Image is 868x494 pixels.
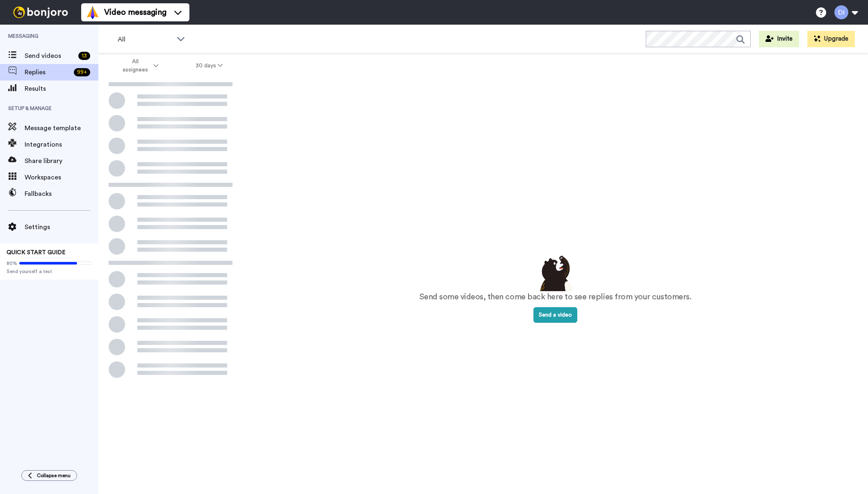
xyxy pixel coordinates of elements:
span: Integrations [25,140,98,149]
div: 13 [78,52,90,60]
button: All assignees [100,54,177,77]
button: Send a video [533,307,577,323]
button: Collapse menu [21,470,77,481]
span: Replies [25,67,71,77]
img: vm-color.svg [86,6,99,19]
p: Send some videos, then come back here to see replies from your customers. [419,291,692,303]
span: Results [25,84,98,94]
button: 30 days [177,58,241,73]
button: Invite [759,31,799,47]
span: Settings [25,222,98,232]
div: 99 + [74,68,90,76]
span: Video messaging [104,7,166,18]
img: bj-logo-header-white.svg [10,7,71,18]
span: Workspaces [25,172,98,182]
img: results-emptystates.png [535,253,576,291]
span: All [118,34,173,44]
span: Send yourself a test [7,268,92,275]
span: Share library [25,156,98,166]
span: 80% [7,260,17,267]
a: Send a video [533,312,577,318]
span: All assignees [118,57,152,74]
span: Fallbacks [25,189,98,199]
span: QUICK START GUIDE [7,250,66,255]
span: Message template [25,123,98,133]
span: Send videos [25,51,75,61]
span: Collapse menu [37,472,71,479]
button: Upgrade [807,31,855,47]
